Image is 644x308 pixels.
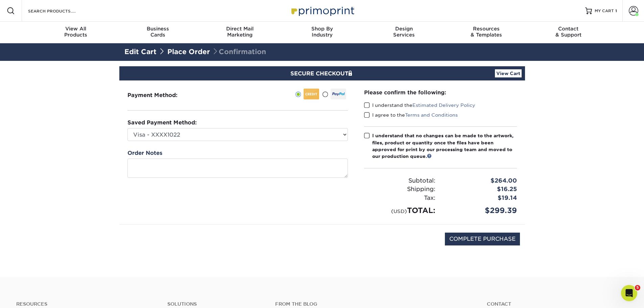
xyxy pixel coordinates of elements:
[275,301,469,307] h4: From the Blog
[487,301,628,307] a: Contact
[635,285,640,290] span: 5
[16,301,157,307] h4: Resources
[364,102,475,109] label: I understand the
[527,26,610,38] div: & Support
[363,22,445,43] a: DesignServices
[359,176,440,185] div: Subtotal:
[359,194,440,203] div: Tax:
[445,26,527,32] span: Resources
[372,132,517,160] div: I understand that no changes can be made to the artwork, files, product or quantity once the file...
[127,149,162,157] label: Order Notes
[290,70,354,77] span: SECURE CHECKOUT
[281,26,363,32] span: Shop By
[595,8,614,14] span: MY CART
[117,22,199,43] a: BusinessCards
[615,8,617,13] span: 1
[124,48,157,56] a: Edit Cart
[117,26,199,32] span: Business
[127,119,197,127] label: Saved Payment Method:
[117,26,199,38] div: Cards
[281,22,363,43] a: Shop ByIndustry
[621,285,637,301] iframe: Intercom live chat
[445,233,520,245] input: COMPLETE PURCHASE
[363,26,445,38] div: Services
[527,26,610,32] span: Contact
[212,48,266,56] span: Confirmation
[412,102,475,108] a: Estimated Delivery Policy
[440,176,522,185] div: $264.00
[440,205,522,216] div: $299.39
[124,233,158,253] img: DigiCert Secured Site Seal
[445,26,527,38] div: & Templates
[167,301,265,307] h4: Solutions
[363,26,445,32] span: Design
[495,69,522,77] a: View Cart
[199,26,281,38] div: Marketing
[167,48,210,56] a: Place Order
[445,22,527,43] a: Resources& Templates
[199,26,281,32] span: Direct Mail
[281,26,363,38] div: Industry
[35,26,117,38] div: Products
[27,7,93,15] input: SEARCH PRODUCTS.....
[391,208,407,214] small: (USD)
[405,112,458,118] a: Terms and Conditions
[440,194,522,203] div: $19.14
[199,22,281,43] a: Direct MailMarketing
[35,26,117,32] span: View All
[359,205,440,216] div: TOTAL:
[359,185,440,194] div: Shipping:
[288,3,356,18] img: Primoprint
[440,185,522,194] div: $16.25
[364,112,458,118] label: I agree to the
[527,22,610,43] a: Contact& Support
[127,92,194,98] h3: Payment Method:
[364,89,517,96] div: Please confirm the following:
[35,22,117,43] a: View AllProducts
